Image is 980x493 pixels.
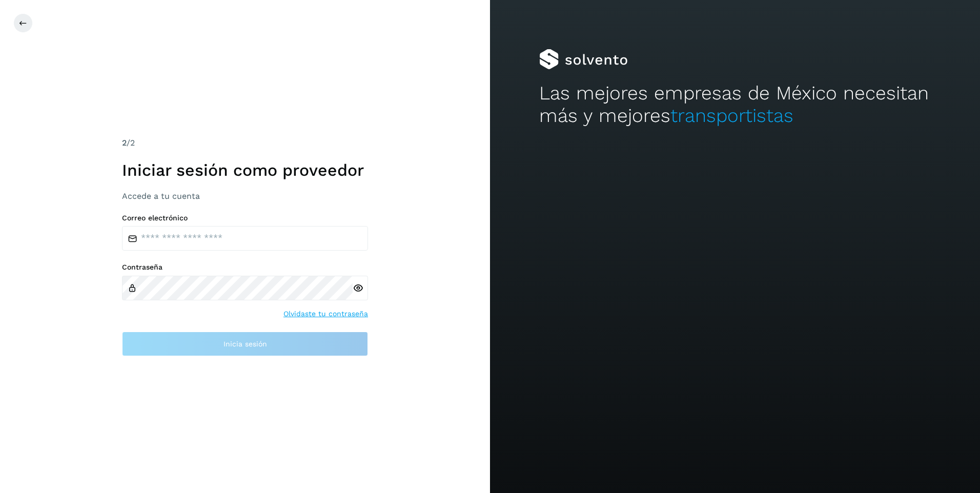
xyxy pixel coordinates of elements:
label: Contraseña [122,263,368,272]
h1: Iniciar sesión como proveedor [122,160,368,180]
h3: Accede a tu cuenta [122,191,368,201]
span: Inicia sesión [223,340,267,347]
span: 2 [122,138,127,148]
div: /2 [122,137,368,149]
h2: Las mejores empresas de México necesitan más y mejores [539,82,931,128]
label: Correo electrónico [122,214,368,222]
button: Inicia sesión [122,332,368,356]
span: transportistas [670,105,793,127]
a: Olvidaste tu contraseña [283,309,368,319]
